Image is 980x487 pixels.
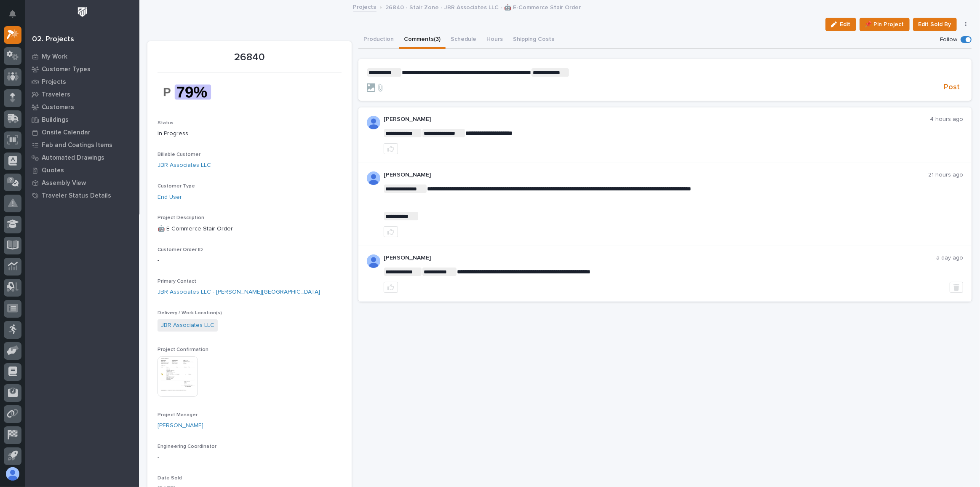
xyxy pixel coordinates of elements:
button: like this post [384,143,398,154]
p: Travelers [42,91,70,99]
button: Production [358,31,399,49]
span: Customer Type [158,184,195,189]
button: Edit [825,18,856,31]
button: Schedule [446,31,481,49]
p: Traveler Status Details [42,192,111,200]
button: Hours [481,31,508,49]
span: Edit Sold By [919,19,951,29]
button: 📌 Pin Project [860,18,910,31]
p: - [158,256,342,265]
a: Fab and Coatings Items [25,139,139,151]
a: JBR Associates LLC [158,161,211,170]
p: In Progress [158,129,342,138]
span: Project Confirmation [158,347,208,352]
p: Fab and Coatings Items [42,142,112,149]
span: Delivery / Work Location(s) [158,310,222,316]
span: Project Description [158,215,204,220]
button: Notifications [4,5,21,23]
a: Quotes [25,164,139,177]
div: Notifications [11,10,21,24]
p: a day ago [936,254,963,262]
span: Date Sold [158,476,182,481]
span: Status [158,120,174,126]
img: Workspace Logo [75,4,90,20]
button: like this post [384,226,398,237]
span: Engineering Coordinator [158,444,216,449]
a: My Work [25,50,139,63]
p: [PERSON_NAME] [384,116,930,123]
button: like this post [384,282,398,293]
p: Customers [42,104,74,111]
a: Customer Types [25,63,139,75]
button: Delete post [950,282,963,293]
button: Post [940,83,963,92]
a: JBR Associates LLC [161,321,214,330]
span: Post [944,83,960,92]
p: Projects [42,78,66,86]
p: Buildings [42,116,69,124]
p: - [158,453,342,462]
div: 02. Projects [32,35,74,44]
a: Travelers [25,88,139,101]
span: 📌 Pin Project [865,19,904,29]
button: Shipping Costs [508,31,559,49]
a: Customers [25,101,139,113]
p: [PERSON_NAME] [384,254,936,262]
p: Quotes [42,167,64,174]
a: Buildings [25,113,139,126]
img: AD_cMMROVhewrCPqdu1DyWElRfTPtaMDIZb0Cz2p22wkP4SfGmFYCmSpR4ubGkS2JiFWMw9FE42fAOOw7Djl2MNBNTCFnhXYx... [367,171,380,185]
a: [PERSON_NAME] [158,421,203,430]
img: ALV-UjUW5P6fp_EKJDib9bSu4i9siC2VWaYoJ4wmsxqwS8ugEzqt2jUn7pYeYhA5TGr5A6D3IzuemHUGlvM5rCUNVp4NrpVac... [367,254,380,268]
span: Project Manager [158,412,198,417]
a: Assembly View [25,177,139,189]
a: Traveler Status Details [25,189,139,202]
button: users-avatar [4,465,21,483]
p: 21 hours ago [928,171,963,179]
span: Billable Customer [158,152,200,157]
p: 26840 [158,51,342,64]
p: [PERSON_NAME] [384,171,928,179]
p: Onsite Calendar [42,129,91,136]
a: Automated Drawings [25,151,139,164]
span: Primary Contact [158,279,196,284]
p: 🤖 E-Commerce Stair Order [158,225,342,233]
a: Projects [353,2,377,11]
button: Edit Sold By [913,18,957,31]
img: AOh14GjpcA6ydKGAvwfezp8OhN30Q3_1BHk5lQOeczEvCIoEuGETHm2tT-JUDAHyqffuBe4ae2BInEDZwLlH3tcCd_oYlV_i4... [367,116,380,129]
p: 4 hours ago [930,116,963,123]
button: Comments (3) [399,31,446,49]
a: End User [158,193,182,202]
p: Assembly View [42,179,86,187]
p: Automated Drawings [42,154,104,162]
a: Projects [25,75,139,88]
span: Customer Order ID [158,247,203,252]
span: Edit [840,21,851,28]
p: Follow [940,36,957,43]
p: Customer Types [42,66,91,73]
a: Onsite Calendar [25,126,139,139]
img: 7Sw3CtBvL0pik2tipYqqt1FRW3YSENTw1Ptbt3uusOM [158,78,221,107]
a: JBR Associates LLC - [PERSON_NAME][GEOGRAPHIC_DATA] [158,288,320,297]
p: 26840 - Stair Zone - JBR Associates LLC - 🤖 E-Commerce Stair Order [386,2,581,11]
p: My Work [42,53,67,61]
